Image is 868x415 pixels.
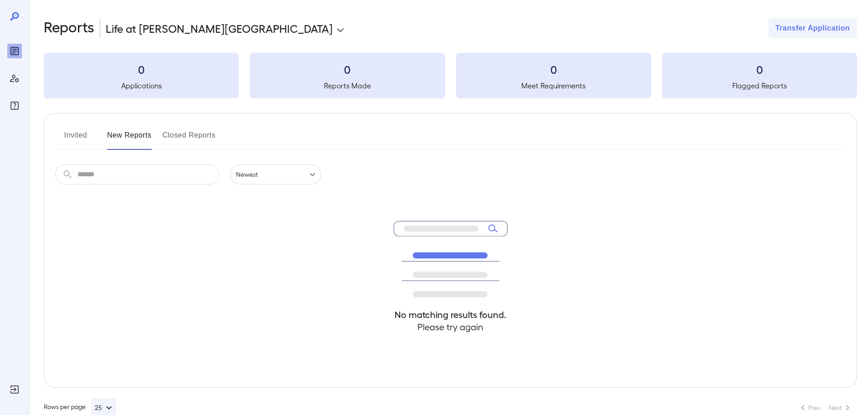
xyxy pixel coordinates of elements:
[394,321,508,333] h4: Please try again
[250,80,445,91] h5: Reports Made
[106,21,333,36] p: Life at [PERSON_NAME][GEOGRAPHIC_DATA]
[163,128,216,150] button: Closed Reports
[7,71,22,86] div: Manage Users
[7,44,22,58] div: Reports
[250,62,445,77] h3: 0
[456,62,651,77] h3: 0
[7,382,22,397] div: Log Out
[55,128,96,150] button: Invited
[44,53,857,98] summary: 0Applications0Reports Made0Meet Requirements0Flagged Reports
[793,400,857,415] nav: pagination navigation
[44,18,94,38] h2: Reports
[107,128,152,150] button: New Reports
[44,62,239,77] h3: 0
[7,98,22,113] div: FAQ
[230,164,321,184] div: Newest
[456,80,651,91] h5: Meet Requirements
[394,308,508,321] h4: No matching results found.
[768,18,857,38] button: Transfer Application
[662,80,857,91] h5: Flagged Reports
[44,80,239,91] h5: Applications
[662,62,857,77] h3: 0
